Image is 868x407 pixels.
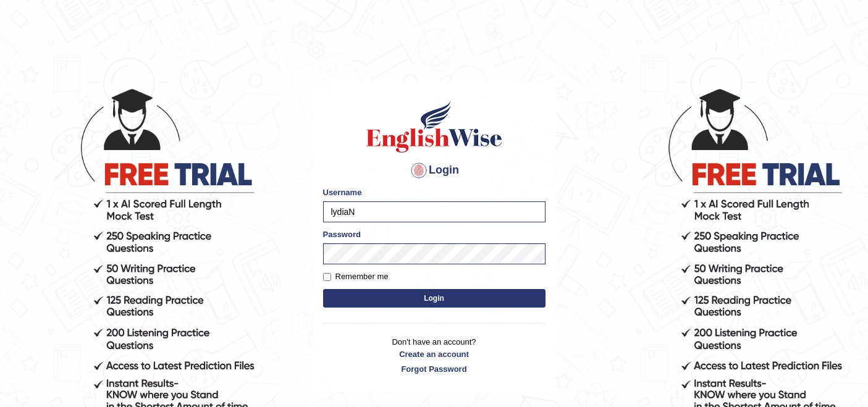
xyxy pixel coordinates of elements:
[323,161,546,180] h4: Login
[323,336,546,374] p: Don't have an account?
[323,271,389,283] label: Remember me
[323,348,546,360] a: Create an account
[323,229,361,240] label: Password
[323,363,546,375] a: Forgot Password
[323,187,362,198] label: Username
[323,289,546,308] button: Login
[323,273,331,281] input: Remember me
[364,99,505,154] img: Logo of English Wise sign in for intelligent practice with AI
